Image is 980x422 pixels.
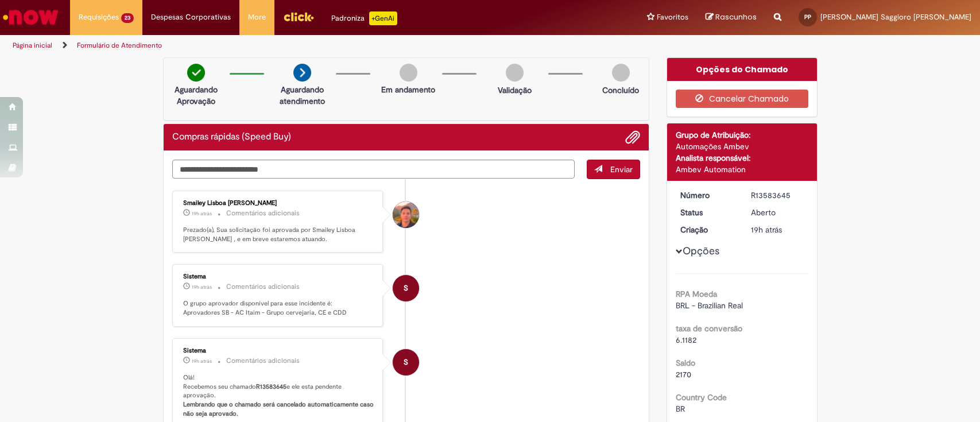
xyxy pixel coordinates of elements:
[77,41,162,50] a: Formulário de Atendimento
[676,392,727,402] b: Country Code
[183,347,374,354] div: Sistema
[192,284,212,291] span: 19h atrás
[400,64,417,82] img: img-circle-grey.png
[657,11,688,23] span: Favoritos
[183,400,375,418] b: Lembrando que o chamado será cancelado automaticamente caso não seja aprovado.
[751,189,804,201] div: R13583645
[506,64,524,82] img: img-circle-grey.png
[121,13,134,23] span: 23
[381,84,435,95] p: Em andamento
[331,11,397,25] div: Padroniza
[168,84,224,107] p: Aguardando Aprovação
[676,90,808,108] button: Cancelar Chamado
[715,11,757,22] span: Rascunhos
[13,41,52,50] a: Página inicial
[676,141,808,152] div: Automações Ambev
[612,64,630,82] img: img-circle-grey.png
[226,356,300,366] small: Comentários adicionais
[248,11,266,23] span: More
[676,164,808,175] div: Ambev Automation
[172,132,291,142] h2: Compras rápidas (Speed Buy) Histórico de tíquete
[676,369,691,380] span: 2170
[172,160,575,179] textarea: Digite sua mensagem aqui...
[672,224,742,235] dt: Criação
[393,202,419,228] div: Smailey Lisboa Germano Pereira
[226,282,300,292] small: Comentários adicionais
[672,207,742,218] dt: Status
[293,64,311,82] img: arrow-next.png
[274,84,330,107] p: Aguardando atendimento
[676,289,717,299] b: RPA Moeda
[676,152,808,164] div: Analista responsável:
[404,274,408,302] span: S
[183,200,374,207] div: Smailey Lisboa [PERSON_NAME]
[183,299,374,317] p: O grupo aprovador disponível para esse incidente é: Aprovadores SB - AC Itaim - Grupo cervejaria,...
[751,207,804,218] div: Aberto
[676,335,696,345] span: 6.1182
[256,382,286,391] b: R13583645
[283,8,314,25] img: click_logo_yellow_360x200.png
[804,13,811,21] span: PP
[393,275,419,301] div: System
[676,404,685,414] span: BR
[79,11,119,23] span: Requisições
[602,84,639,96] p: Concluído
[393,349,419,375] div: System
[192,210,212,217] span: 19h atrás
[751,224,804,235] div: 30/09/2025 19:42:24
[587,160,640,179] button: Enviar
[404,349,408,376] span: S
[676,129,808,141] div: Grupo de Atribuição:
[187,64,205,82] img: check-circle-green.png
[192,358,212,365] span: 19h atrás
[183,373,374,419] p: Olá! Recebemos seu chamado e ele esta pendente aprovação.
[667,58,817,81] div: Opções do Chamado
[369,11,397,25] p: +GenAi
[820,12,971,22] span: [PERSON_NAME] Saggioro [PERSON_NAME]
[192,210,212,217] time: 30/09/2025 19:46:24
[9,35,645,56] ul: Trilhas de página
[183,226,374,243] p: Prezado(a), Sua solicitação foi aprovada por Smailey Lisboa [PERSON_NAME] , e em breve estaremos ...
[192,284,212,291] time: 30/09/2025 19:42:37
[183,273,374,280] div: Sistema
[625,130,640,145] button: Adicionar anexos
[192,358,212,365] time: 30/09/2025 19:42:36
[706,12,757,23] a: Rascunhos
[672,189,742,201] dt: Número
[1,6,60,29] img: ServiceNow
[610,164,633,175] span: Enviar
[676,358,695,368] b: Saldo
[751,224,782,235] time: 30/09/2025 19:42:24
[226,208,300,218] small: Comentários adicionais
[676,323,742,334] b: taxa de conversão
[676,300,743,311] span: BRL - Brazilian Real
[498,84,532,96] p: Validação
[751,224,782,235] span: 19h atrás
[151,11,231,23] span: Despesas Corporativas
